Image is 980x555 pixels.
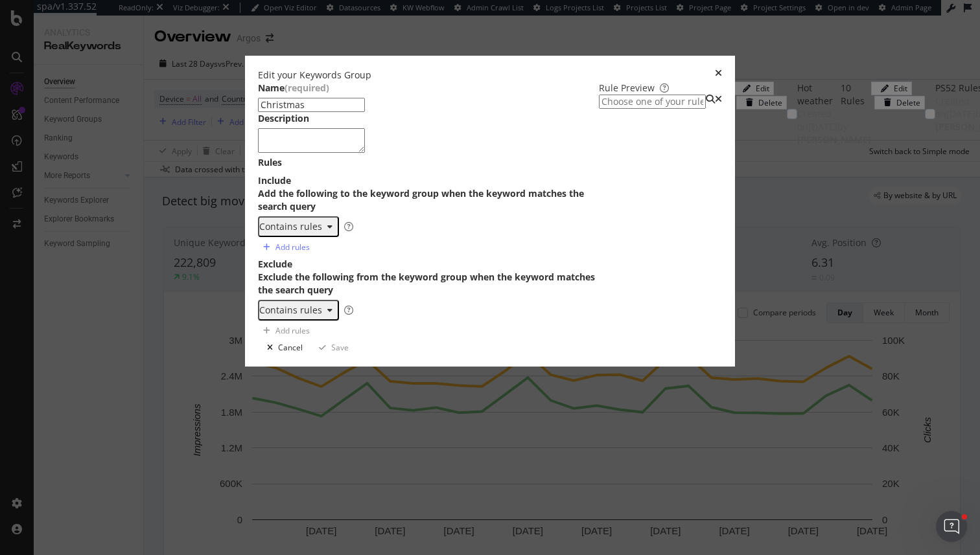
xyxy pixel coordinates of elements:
div: modal [245,56,735,367]
button: Cancel [258,341,307,354]
div: Cancel [278,342,303,353]
div: Description [258,112,309,125]
div: Add rules [275,325,310,336]
div: Edit your Keywords Group [258,69,371,82]
div: Add rules [275,242,310,253]
input: Choose one of your rules to preview the keywords [599,95,706,109]
button: Save [310,341,353,354]
div: times [715,69,722,82]
div: Save [331,342,349,353]
button: Contains rules [258,300,339,321]
div: Name [258,82,285,95]
div: Include [258,174,291,187]
input: Enter a name [258,98,365,112]
div: Add the following to the keyword group when the keyword matches the search query [258,187,599,213]
button: Contains rules [258,216,339,237]
div: Contains rules [259,221,322,232]
div: Contains rules [259,305,322,315]
div: Rule Preview [599,82,722,95]
div: Exclude the following from the keyword group when the keyword matches the search query [258,271,599,297]
button: Add rules [258,237,310,258]
button: Add rules [258,321,310,341]
div: Exclude [258,258,292,271]
iframe: Intercom live chat [936,511,967,542]
div: Rules [258,156,599,169]
span: (required) [285,82,329,95]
